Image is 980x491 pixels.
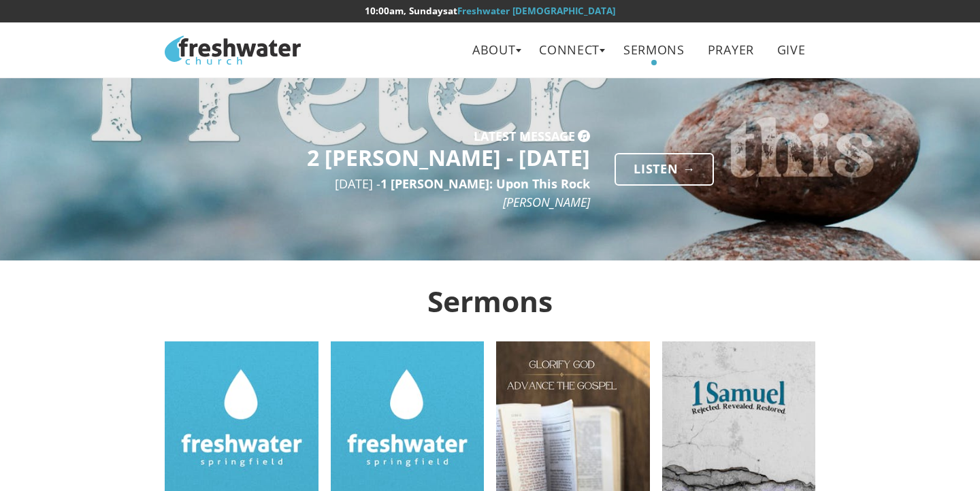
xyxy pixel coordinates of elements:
[457,5,615,17] a: Freshwater [DEMOGRAPHIC_DATA]
[613,35,694,65] a: Sermons
[474,133,575,139] h5: Latest Message
[165,285,815,317] h2: Sermons
[165,175,590,211] p: [DATE] -
[165,146,590,169] h3: 2 [PERSON_NAME] - [DATE]
[615,153,714,185] a: Listen →
[380,175,590,192] span: 1 [PERSON_NAME]: Upon This Rock
[165,35,301,65] img: Freshwater Church
[503,194,590,210] span: [PERSON_NAME]
[463,35,526,65] a: About
[165,6,815,16] h6: at
[767,35,815,65] a: Give
[529,35,610,65] a: Connect
[698,35,764,65] a: Prayer
[365,5,448,17] time: 10:00am, Sundays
